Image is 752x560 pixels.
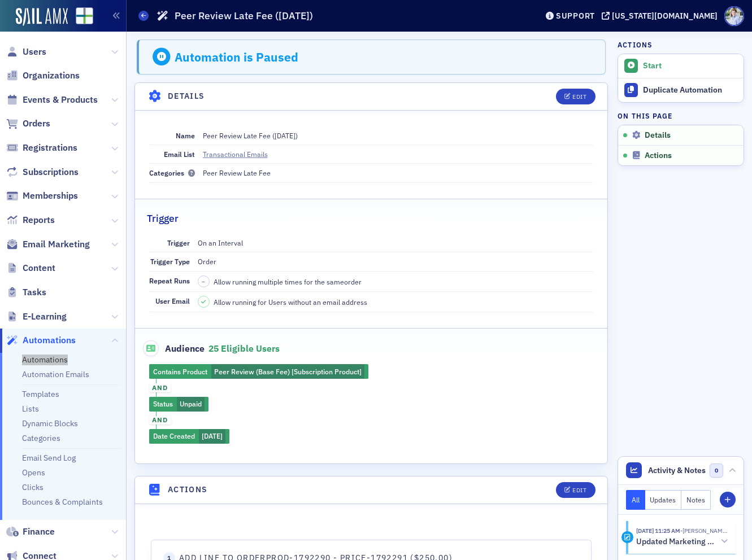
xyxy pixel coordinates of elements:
span: 0 [441,76,444,84]
a: Dynamic Blocks [22,418,78,428]
h4: Actions [618,40,653,50]
h1: Peer Review Late Fee ([DATE]) [175,9,313,23]
a: Organizations [6,69,80,82]
span: E-Learning [23,310,67,323]
span: Active [345,76,366,84]
a: Automations [6,334,76,347]
img: SailAMX [16,8,68,26]
div: Start [643,61,738,71]
span: Finance [23,526,55,538]
span: Users [23,46,46,58]
span: Categories [149,168,195,177]
span: Automations [23,334,76,347]
span: Allow running for Users without an email address [214,297,367,307]
span: • [366,76,376,84]
span: Content [23,262,55,274]
span: Completed [376,76,412,84]
a: Opens [22,467,45,478]
span: Email List [164,150,195,159]
a: Orders [6,117,50,130]
a: Subscriptions [6,166,79,178]
div: Peer Review Late Fee ([DATE]) [203,130,298,141]
div: Support [556,11,595,21]
a: Events & Products [6,94,98,106]
a: Tasks [6,286,46,299]
a: Email Send Log [22,453,76,463]
a: Clicks [22,482,44,492]
a: Reports [6,214,55,226]
span: Aidan Sullivan [680,527,728,535]
button: Edit [556,89,595,104]
span: – [202,278,205,286]
h5: Updated Marketing platform automation: Peer Review Late Fee ([DATE]) [636,537,717,547]
time: 8/8/2025 11:25 AM [636,527,680,535]
a: Automations [22,355,68,365]
h4: Actions [168,484,208,496]
a: E-Learning [6,310,67,323]
span: Subscriptions [23,166,79,178]
span: Memberships [23,190,78,202]
img: SailAMX [76,7,93,25]
div: Automation is Paused [175,50,298,64]
span: Orders [23,117,50,130]
span: Trigger [167,238,190,247]
span: 25 eligible users [208,343,280,354]
a: Memberships [6,190,78,202]
span: Name [176,131,195,140]
a: Registrations [6,142,77,154]
span: Activity & Notes [648,465,706,476]
span: Email Marketing [23,238,90,251]
a: Lists [22,404,39,414]
h4: Details [168,90,205,102]
div: Edit [572,94,586,100]
span: Tasks [23,286,46,299]
span: 0 [362,76,366,84]
a: Finance [6,526,55,538]
div: Edit [572,487,586,493]
span: Repeat Runs [149,276,190,285]
a: Content [6,262,55,274]
div: Peer Review Late Fee [203,168,271,178]
a: Email Marketing [6,238,90,251]
span: Profile [724,6,744,26]
span: Reports [23,214,55,226]
span: 1 [28,48,40,60]
div: [US_STATE][DOMAIN_NAME] [612,11,718,21]
span: User Email [155,296,190,305]
a: Duplicate Automation [618,78,744,102]
a: Bounces & Complaints [22,497,103,507]
h4: On this page [618,111,744,121]
span: Organizations [23,69,80,82]
button: Edit [556,482,595,498]
a: Automation Emails [22,369,89,379]
a: Transactional Emails [203,149,278,159]
span: Events & Products [23,94,98,106]
span: Trigger Type [150,257,190,266]
a: View Homepage [68,7,93,27]
a: Users [6,46,46,58]
button: Updated Marketing platform automation: Peer Review Late Fee ([DATE]) [636,536,728,548]
div: Duplicate Automation [643,85,738,95]
span: Order [198,257,216,266]
button: All [626,490,645,510]
button: [US_STATE][DOMAIN_NAME] [602,12,721,20]
button: Updates [645,490,682,510]
a: Categories [22,433,60,443]
span: PROD-1792290 - PRICE-1792291 ($250.00) [131,49,318,59]
dd: On an Interval [198,234,594,252]
span: 0 [710,463,724,478]
div: Activity [621,531,633,543]
span: Details [645,130,671,141]
button: Start [618,54,744,78]
h2: Trigger [147,211,179,226]
button: Notes [681,490,711,510]
span: Add Line To Order [44,48,318,60]
span: Halted [412,76,444,84]
span: Actions [645,151,672,161]
span: Audience [143,340,205,356]
span: 66 [406,76,412,84]
span: • [412,76,423,84]
span: Registrations [23,142,77,154]
span: Allow running multiple times for the same order [214,277,362,287]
